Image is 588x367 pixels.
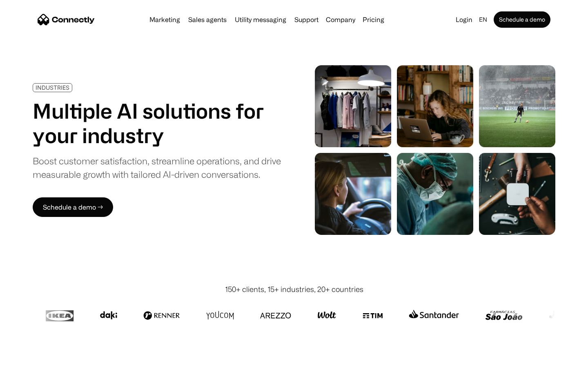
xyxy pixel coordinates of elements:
div: Boost customer satisfaction, streamline operations, and drive measurable growth with tailored AI-... [33,154,281,181]
div: INDUSTRIES [36,84,69,91]
div: 150+ clients, 15+ industries, 20+ countries [225,284,363,295]
a: Utility messaging [232,16,290,23]
a: Marketing [146,16,183,23]
a: Sales agents [185,16,230,23]
div: en [479,14,487,25]
a: Pricing [359,16,388,23]
a: Schedule a demo [494,11,550,28]
h1: Multiple AI solutions for your industry [33,99,281,148]
a: Support [291,16,322,23]
a: Schedule a demo → [33,197,113,217]
a: Login [452,14,476,25]
div: Company [326,14,355,25]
